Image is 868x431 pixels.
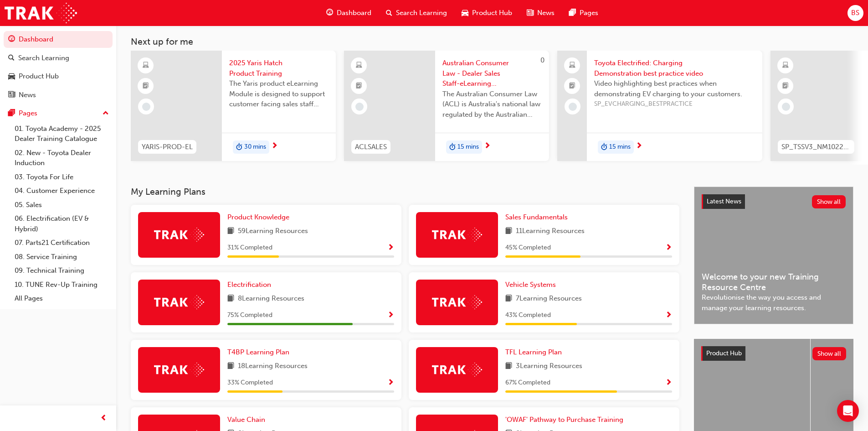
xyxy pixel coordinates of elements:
a: car-iconProduct Hub [454,4,519,22]
span: duration-icon [236,141,242,153]
span: book-icon [505,226,512,237]
span: Pages [580,8,598,18]
a: Product Knowledge [227,212,293,223]
span: Show Progress [665,244,672,252]
span: 8 Learning Resources [238,293,304,305]
span: book-icon [227,293,234,305]
a: search-iconSearch Learning [379,4,454,22]
span: Show Progress [665,312,672,320]
img: Trak [432,295,482,309]
a: 0ACLSALESAustralian Consumer Law - Dealer Sales Staff-eLearning moduleThe Australian Consumer Law... [344,51,549,161]
div: Pages [19,108,37,119]
span: duration-icon [449,141,456,153]
a: pages-iconPages [562,4,606,22]
span: search-icon [8,54,15,62]
a: Toyota Electrified: Charging Demonstration best practice videoVideo highlighting best practices w... [557,51,762,161]
button: Show Progress [665,310,672,321]
span: BS [851,8,859,18]
a: Dashboard [4,31,113,48]
span: Value Chain [227,415,265,424]
span: 7 Learning Resources [516,293,582,305]
span: SP_TSSV3_NM1022_EL [781,142,851,152]
button: Pages [4,105,113,122]
span: 59 Learning Resources [238,226,308,237]
span: 'OWAF' Pathway to Purchase Training [505,415,623,424]
a: guage-iconDashboard [319,4,379,22]
span: Sales Fundamentals [505,213,568,221]
a: Trak [5,3,77,23]
span: 15 mins [609,142,631,152]
a: 08. Service Training [11,250,113,264]
button: Show Progress [387,377,394,389]
img: Trak [154,295,204,309]
a: 01. Toyota Academy - 2025 Dealer Training Catalogue [11,122,113,146]
span: Revolutionise the way you access and manage your learning resources. [702,292,846,313]
button: DashboardSearch LearningProduct HubNews [4,29,113,105]
span: The Australian Consumer Law (ACL) is Australia's national law regulated by the Australian Competi... [442,89,542,120]
span: Latest News [707,197,741,205]
img: Trak [432,363,482,377]
a: Latest NewsShow allWelcome to your new Training Resource CentreRevolutionise the way you access a... [694,187,853,324]
span: guage-icon [8,36,15,44]
span: Vehicle Systems [505,280,556,289]
button: Show Progress [387,242,394,254]
span: book-icon [227,361,234,372]
span: Product Hub [472,8,512,18]
span: news-icon [8,91,15,99]
a: Search Learning [4,50,113,67]
div: Open Intercom Messenger [837,400,859,422]
span: 30 mins [244,142,266,152]
span: learningRecordVerb_NONE-icon [355,103,364,111]
a: News [4,87,113,104]
span: Show Progress [387,244,394,252]
a: YARIS-PROD-EL2025 Yaris Hatch Product TrainingThe Yaris product eLearning Module is designed to s... [131,51,336,161]
span: 31 % Completed [227,243,272,253]
a: Value Chain [227,415,269,425]
a: 04. Customer Experience [11,184,113,198]
span: learningResourceType_ELEARNING-icon [782,60,789,72]
div: Search Learning [18,53,69,63]
span: 33 % Completed [227,378,273,388]
span: 18 Learning Resources [238,361,308,372]
img: Trak [432,228,482,242]
span: laptop-icon [569,60,575,72]
a: Product Hub [4,68,113,85]
span: learningResourceType_ELEARNING-icon [143,60,149,72]
span: learningRecordVerb_NONE-icon [569,103,577,111]
span: car-icon [462,7,468,19]
a: 03. Toyota For Life [11,170,113,184]
a: Latest NewsShow all [702,194,846,209]
span: The Yaris product eLearning Module is designed to support customer facing sales staff with introd... [229,78,329,109]
a: 02. New - Toyota Dealer Induction [11,146,113,170]
span: Electrification [227,280,271,289]
span: learningRecordVerb_NONE-icon [782,103,790,111]
a: 05. Sales [11,198,113,212]
span: YARIS-PROD-EL [142,142,193,152]
a: Sales Fundamentals [505,212,571,223]
span: next-icon [271,142,278,151]
span: 0 [540,56,544,64]
span: up-icon [103,108,109,119]
span: car-icon [8,73,15,81]
span: booktick-icon [356,80,362,92]
span: ACLSALES [355,142,387,152]
span: News [537,8,555,18]
span: 75 % Completed [227,310,272,321]
img: Trak [154,363,204,377]
span: next-icon [636,142,642,151]
span: Product Knowledge [227,213,289,221]
span: news-icon [527,7,534,19]
span: Product Hub [706,349,742,357]
span: 11 Learning Resources [516,226,585,237]
div: News [19,90,36,100]
a: 06. Electrification (EV & Hybrid) [11,212,113,236]
span: 43 % Completed [505,310,551,321]
span: 15 mins [457,142,479,152]
span: pages-icon [8,109,15,118]
span: booktick-icon [143,80,149,92]
a: 09. Technical Training [11,264,113,278]
a: TFL Learning Plan [505,347,565,358]
span: duration-icon [601,141,607,153]
a: T4BP Learning Plan [227,347,293,358]
span: Search Learning [396,8,447,18]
